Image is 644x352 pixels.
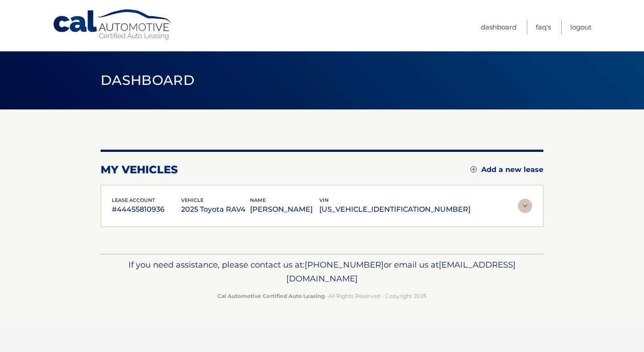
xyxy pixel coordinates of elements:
span: Dashboard [101,72,195,88]
p: [US_VEHICLE_IDENTIFICATION_NUMBER] [319,203,470,216]
span: vin [319,197,329,203]
strong: Cal Automotive Certified Auto Leasing [217,293,325,299]
p: - All Rights Reserved - Copyright 2025 [106,291,538,301]
a: Logout [570,20,592,34]
p: [PERSON_NAME] [250,203,319,216]
a: FAQ's [536,20,551,34]
img: add.svg [470,166,477,172]
img: accordion-rest.svg [518,199,532,213]
span: vehicle [181,197,203,203]
span: name [250,197,266,203]
span: lease account [112,197,155,203]
span: [PHONE_NUMBER] [305,260,384,270]
a: Cal Automotive [52,9,173,41]
p: 2025 Toyota RAV4 [181,203,250,216]
h2: my vehicles [101,163,178,176]
p: #44455810936 [112,203,181,216]
p: If you need assistance, please contact us at: or email us at [106,258,538,286]
a: Dashboard [481,20,517,34]
a: Add a new lease [470,165,543,174]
